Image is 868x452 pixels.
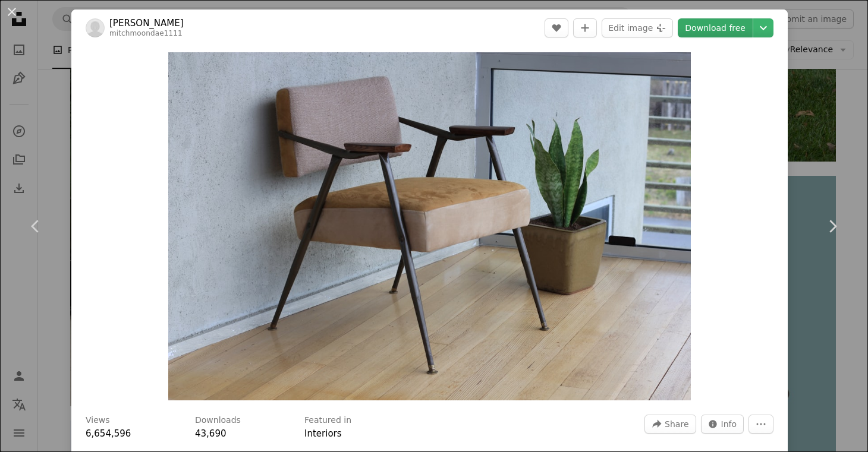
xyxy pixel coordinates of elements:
span: Share [665,415,688,433]
img: Go to Mitch Moondae's profile [86,18,105,37]
span: Info [721,415,737,433]
span: 43,690 [195,428,227,439]
a: [PERSON_NAME] [109,17,184,29]
img: brown fabric padded armchair beside green snake plant inside room [168,52,691,400]
button: Zoom in on this image [168,52,691,400]
button: Choose download size [753,18,773,37]
h3: Views [86,415,110,426]
button: Edit image [602,18,673,37]
button: Add to Collection [573,18,597,37]
button: Share this image [644,415,696,434]
button: Like [545,18,568,37]
button: Stats about this image [701,415,744,434]
button: More Actions [749,415,773,434]
span: 6,654,596 [86,428,131,439]
a: Next [797,169,868,283]
a: Download free [678,18,753,37]
h3: Downloads [195,415,241,426]
h3: Featured in [304,415,351,426]
a: Interiors [304,428,342,439]
a: mitchmoondae1111 [109,29,183,37]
